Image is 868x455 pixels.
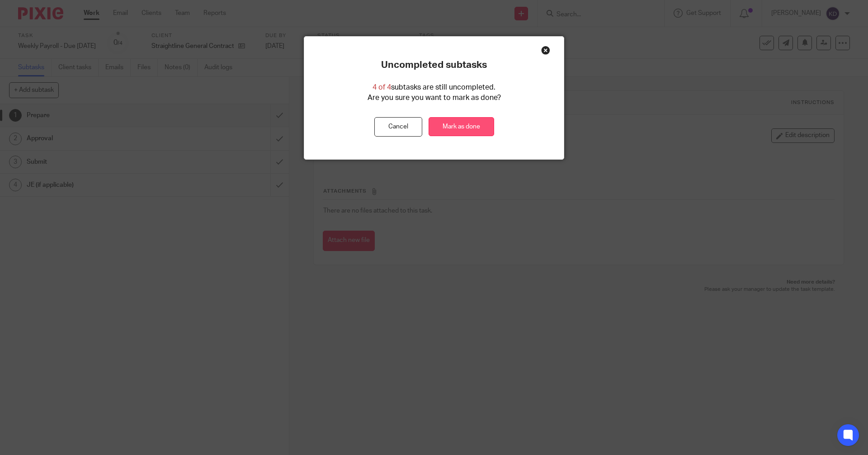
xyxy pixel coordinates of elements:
span: 4 of 4 [373,84,391,91]
button: Cancel [374,117,422,137]
a: Mark as done [429,117,494,137]
div: Close this dialog window [541,46,550,55]
p: subtasks are still uncompleted. [373,82,495,93]
p: Are you sure you want to mark as done? [368,93,501,103]
p: Uncompleted subtasks [381,59,487,71]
